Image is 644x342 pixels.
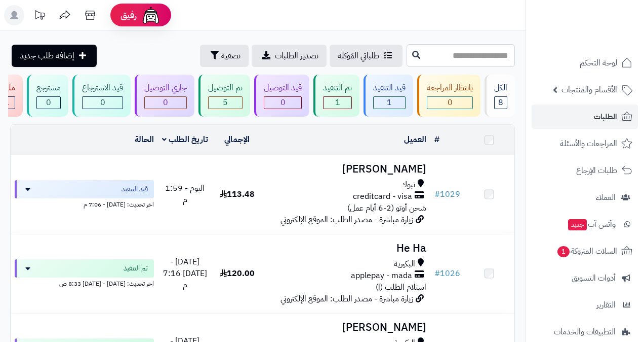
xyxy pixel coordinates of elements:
a: #1029 [434,188,460,200]
span: 8 [498,96,503,109]
a: الإجمالي [224,133,250,146]
span: السلات المتروكة [556,244,617,258]
button: تصفية [200,45,249,67]
div: مسترجع [36,82,61,94]
div: جاري التوصيل [144,82,187,94]
span: التطبيقات والخدمات [554,325,616,339]
span: قيد التنفيذ [122,184,148,194]
a: بانتظار المراجعة 0 [415,75,482,117]
a: طلباتي المُوكلة [330,45,402,67]
span: تم التنفيذ [124,263,148,273]
span: 1 [387,96,392,109]
span: زيارة مباشرة - مصدر الطلب: الموقع الإلكتروني [280,214,413,226]
a: # [434,133,439,146]
a: الطلبات [532,105,638,129]
h3: [PERSON_NAME] [266,163,426,175]
span: العملاء [596,190,616,204]
a: أدوات التسويق [532,266,638,290]
div: اخر تحديث: [DATE] - 7:06 م [15,198,154,209]
span: البكيرية [394,258,415,270]
div: 0 [145,97,186,109]
a: إضافة طلب جديد [12,45,97,67]
span: التقارير [596,298,616,312]
span: المراجعات والأسئلة [560,136,617,151]
div: تم التنفيذ [323,82,352,94]
div: 0 [37,97,60,109]
span: وآتس آب [567,217,616,231]
span: تصدير الطلبات [275,50,318,62]
span: 1 [335,96,340,109]
span: # [434,188,440,200]
a: تم التنفيذ 1 [311,75,361,117]
a: العملاء [532,185,638,210]
div: 0 [427,97,472,109]
a: قيد التوصيل 0 [252,75,311,117]
h3: He Ha [266,243,426,254]
h3: [PERSON_NAME] [266,322,426,333]
div: تم التوصيل [208,82,243,94]
a: جاري التوصيل 0 [133,75,196,117]
a: طلبات الإرجاع [532,158,638,183]
span: استلام الطلب (ا) [376,281,426,293]
span: applepay - mada [351,270,412,282]
span: # [434,267,440,280]
div: قيد الاسترجاع [82,82,123,94]
span: 0 [46,96,51,109]
span: الأقسام والمنتجات [561,83,617,97]
div: 1 [324,97,351,109]
span: إضافة طلب جديد [20,50,74,62]
span: 5 [223,96,228,109]
span: زيارة مباشرة - مصدر الطلب: الموقع الإلكتروني [280,293,413,305]
a: الحالة [135,133,154,146]
a: قيد التنفيذ 1 [361,75,415,117]
div: 5 [209,97,242,109]
span: 0 [100,96,105,109]
span: 0 [163,96,168,109]
a: تحديثات المنصة [27,5,52,28]
span: جديد [568,219,587,230]
a: المراجعات والأسئلة [532,131,638,156]
span: رفيق [120,9,137,21]
span: طلباتي المُوكلة [338,50,379,62]
a: #1026 [434,267,460,280]
div: قيد التوصيل [264,82,302,94]
span: لوحة التحكم [580,56,617,70]
span: تبوك [401,179,415,191]
a: تصدير الطلبات [252,45,327,67]
a: السلات المتروكة1 [532,239,638,263]
span: 0 [448,96,453,109]
div: 0 [264,97,301,109]
div: اخر تحديث: [DATE] - [DATE] 8:33 ص [15,278,154,288]
span: أدوات التسويق [572,271,616,285]
a: لوحة التحكم [532,51,638,75]
img: logo-2.png [575,25,634,46]
a: تاريخ الطلب [162,133,208,146]
span: طلبات الإرجاع [576,163,617,178]
span: شحن أوتو (2-6 أيام عمل) [347,202,426,214]
span: 0 [280,96,286,109]
a: الكل8 [482,75,517,117]
span: 1 [557,246,570,257]
a: قيد الاسترجاع 0 [70,75,133,117]
span: تصفية [221,50,240,62]
a: وآتس آبجديد [532,212,638,236]
a: العميل [404,133,426,146]
div: 0 [83,97,123,109]
span: اليوم - 1:59 م [165,182,205,206]
div: 1 [374,97,405,109]
div: قيد التنفيذ [373,82,406,94]
a: التقارير [532,293,638,317]
span: الطلبات [594,110,617,124]
span: [DATE] - [DATE] 7:16 م [163,256,207,291]
a: مسترجع 0 [25,75,70,117]
div: الكل [494,82,507,94]
span: 120.00 [220,267,255,280]
img: ai-face.png [141,5,161,25]
span: 113.48 [220,188,255,200]
span: creditcard - visa [353,191,412,202]
div: بانتظار المراجعة [427,82,473,94]
a: تم التوصيل 5 [196,75,252,117]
